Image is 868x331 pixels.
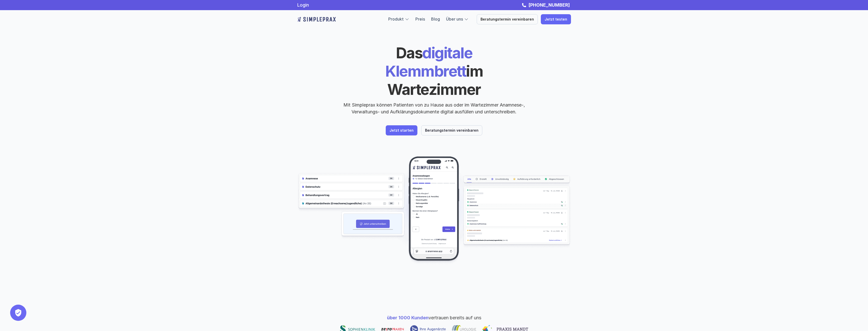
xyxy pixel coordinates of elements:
[297,2,309,8] a: Login
[347,44,522,98] h1: digitale Klemmbrett
[477,14,538,24] a: Beratungstermin vereinbaren
[415,16,425,22] a: Preis
[387,62,486,98] span: im Wartezimmer
[528,2,570,8] strong: [PHONE_NUMBER]
[387,314,481,321] p: vertrauen bereits auf uns
[390,128,414,133] p: Jetzt starten
[386,125,417,135] a: Jetzt starten
[388,16,404,22] a: Produkt
[425,128,478,133] p: Beratungstermin vereinbaren
[387,315,429,320] span: über 1000 Kunden
[297,156,571,265] img: Beispielscreenshots aus der Simpleprax Anwendung
[541,14,571,24] a: Jetzt testen
[396,44,422,62] span: Das
[545,17,567,22] p: Jetzt testen
[431,16,440,22] a: Blog
[481,17,534,22] p: Beratungstermin vereinbaren
[421,125,482,135] a: Beratungstermin vereinbaren
[527,2,571,8] a: [PHONE_NUMBER]
[446,16,463,22] a: Über uns
[339,101,529,115] p: Mit Simpleprax können Patienten von zu Hause aus oder im Wartezimmer Anamnese-, Verwaltungs- und ...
